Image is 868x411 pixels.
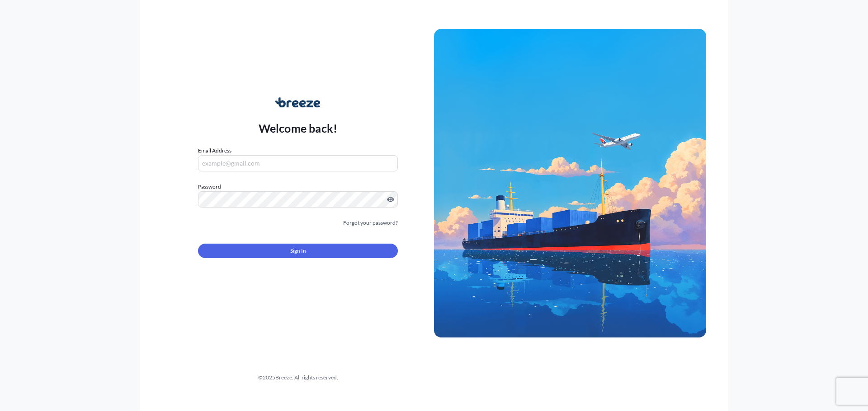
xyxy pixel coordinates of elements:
button: Sign In [198,244,398,258]
button: Show password [387,196,394,203]
label: Email Address [198,146,231,155]
label: Password [198,182,398,191]
span: Sign In [290,246,306,255]
div: © 2025 Breeze. All rights reserved. [162,373,434,382]
img: Ship illustration [434,29,706,337]
input: example@gmail.com [198,155,398,171]
p: Welcome back! [259,121,338,135]
a: Forgot your password? [343,218,398,227]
